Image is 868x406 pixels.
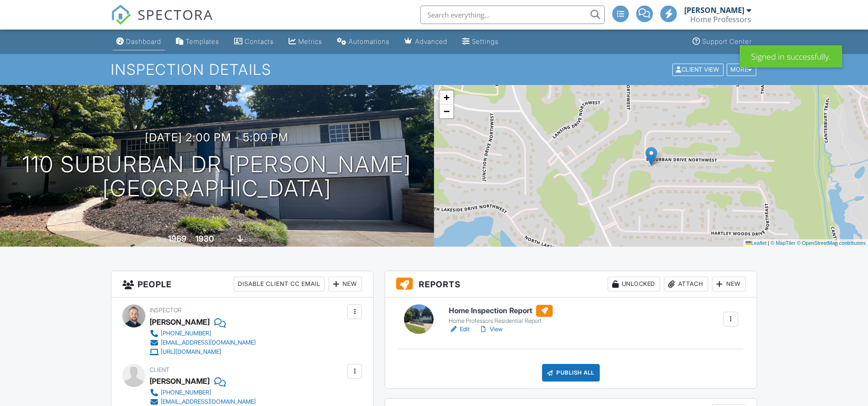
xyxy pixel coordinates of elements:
span: Client [150,366,169,373]
a: Settings [458,33,502,50]
img: Marker [645,147,657,166]
div: Unlocked [608,277,660,291]
span: sq. ft. [216,236,229,243]
span: basement [245,236,270,243]
a: Automations (Advanced) [333,33,393,50]
div: Attach [664,277,708,291]
div: Metrics [298,37,322,45]
div: Templates [186,37,219,45]
div: More [727,63,757,76]
div: [PERSON_NAME] [150,374,210,388]
div: [PERSON_NAME] [684,6,744,15]
a: Advanced [401,33,451,50]
span: | [768,240,769,246]
div: 1969 [169,234,187,243]
h1: 110 Suburban Dr [PERSON_NAME] [GEOGRAPHIC_DATA] [23,152,412,201]
a: Leaflet [746,240,766,246]
a: Edit [449,325,470,334]
a: Contacts [230,33,277,50]
span: SPECTORA [138,5,213,24]
span: + [444,91,450,103]
h6: Home Inspection Report [449,305,553,317]
div: [PHONE_NUMBER] [161,389,211,396]
div: Disable Client CC Email [234,277,325,291]
a: © OpenStreetMap contributors [797,240,866,246]
div: Support Center [702,37,752,45]
a: Metrics [285,33,326,50]
a: Client View [671,66,726,73]
div: Home Professors Residential Report [449,317,553,325]
a: [EMAIL_ADDRESS][DOMAIN_NAME] [150,338,256,347]
a: View [479,325,503,334]
a: Zoom out [440,104,453,118]
div: New [328,277,362,291]
a: Templates [172,33,223,50]
div: Dashboard [126,37,161,45]
a: SPECTORA [111,12,213,32]
div: Home Professors [690,15,751,24]
div: [PERSON_NAME] [150,315,210,329]
div: New [712,277,746,291]
a: [URL][DOMAIN_NAME] [150,347,256,357]
div: Advanced [415,37,447,45]
a: Zoom in [440,91,453,104]
a: Dashboard [113,33,165,50]
a: [PHONE_NUMBER] [150,329,256,338]
div: 1930 [196,234,214,243]
div: Settings [472,37,499,45]
h3: [DATE] 2:00 pm - 5:00 pm [145,131,289,144]
a: Support Center [689,33,755,50]
span: − [444,105,450,117]
div: Client View [672,63,723,76]
div: [EMAIL_ADDRESS][DOMAIN_NAME] [161,339,256,346]
div: Signed in successfully. [740,45,842,67]
h3: Reports [385,271,757,297]
div: Publish All [542,364,600,382]
img: The Best Home Inspection Software - Spectora [111,5,131,25]
a: © MapTiler [771,240,796,246]
a: Home Inspection Report Home Professors Residential Report [449,305,553,325]
span: Built [157,236,167,243]
div: Automations [349,37,390,45]
span: Inspector [150,307,181,314]
input: Search everything... [420,6,605,24]
div: [EMAIL_ADDRESS][DOMAIN_NAME] [161,398,256,406]
div: Contacts [245,37,274,45]
div: [URL][DOMAIN_NAME] [161,348,221,356]
a: [PHONE_NUMBER] [150,388,256,397]
h3: People [111,271,373,297]
h1: Inspection Details [111,61,757,78]
div: [PHONE_NUMBER] [161,330,211,337]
